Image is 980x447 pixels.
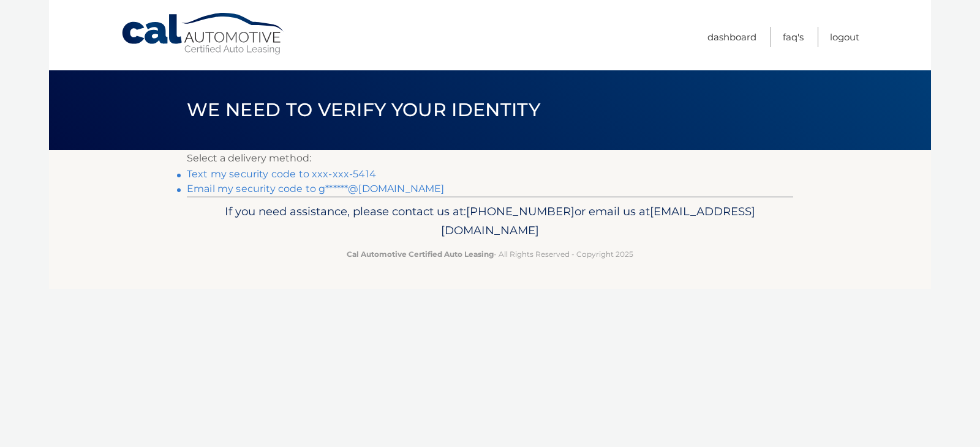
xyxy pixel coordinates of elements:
[187,98,540,121] span: We need to verify your identity
[121,12,286,56] a: Cal Automotive
[466,204,575,218] span: [PHONE_NUMBER]
[707,27,756,47] a: Dashboard
[830,27,859,47] a: Logout
[187,150,793,167] p: Select a delivery method:
[347,249,494,259] strong: Cal Automotive Certified Auto Leasing
[195,248,785,260] p: - All Rights Reserved - Copyright 2025
[195,202,785,241] p: If you need assistance, please contact us at: or email us at
[187,183,445,194] a: Email my security code to g******@[DOMAIN_NAME]
[783,27,804,47] a: FAQ's
[187,168,376,180] a: Text my security code to xxx-xxx-5414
